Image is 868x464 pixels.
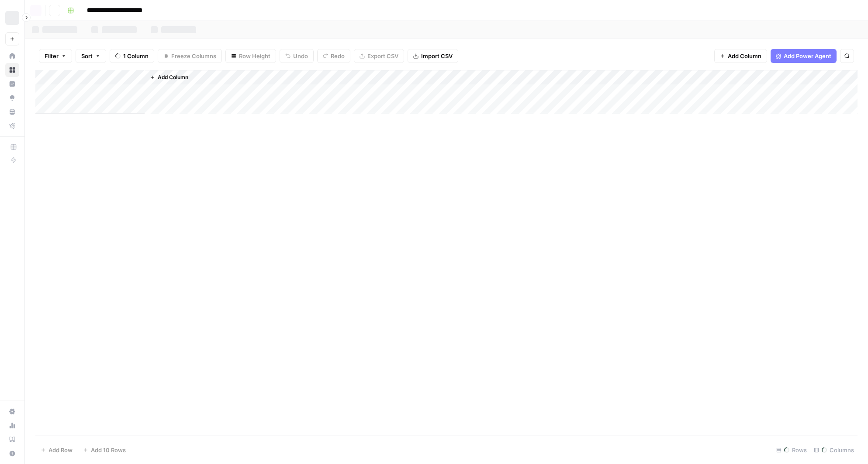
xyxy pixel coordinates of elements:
[76,49,106,63] button: Sort
[5,49,19,63] a: Home
[5,105,19,119] a: Your Data
[110,49,154,63] button: 1 Column
[39,49,72,63] button: Filter
[48,446,73,454] span: Add Row
[771,49,837,63] button: Add Power Agent
[810,443,858,457] div: Columns
[5,91,19,105] a: Opportunities
[123,52,149,60] span: 1 Column
[5,447,19,461] button: Help + Support
[421,52,453,60] span: Import CSV
[225,49,276,63] button: Row Height
[171,52,216,60] span: Freeze Columns
[158,49,222,63] button: Freeze Columns
[146,72,192,83] button: Add Column
[78,443,131,457] button: Add 10 Rows
[317,49,350,63] button: Redo
[784,52,831,60] span: Add Power Agent
[408,49,458,63] button: Import CSV
[773,443,810,457] div: Rows
[239,52,270,60] span: Row Height
[5,77,19,91] a: Insights
[280,49,314,63] button: Undo
[5,405,19,419] a: Settings
[5,119,19,133] a: Flightpath
[45,52,59,60] span: Filter
[367,52,398,60] span: Export CSV
[714,49,767,63] button: Add Column
[293,52,308,60] span: Undo
[728,52,761,60] span: Add Column
[354,49,404,63] button: Export CSV
[158,73,188,81] span: Add Column
[35,443,78,457] button: Add Row
[5,433,19,447] a: Learning Hub
[91,446,126,454] span: Add 10 Rows
[81,52,93,60] span: Sort
[5,419,19,433] a: Usage
[5,63,19,77] a: Browse
[331,52,345,60] span: Redo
